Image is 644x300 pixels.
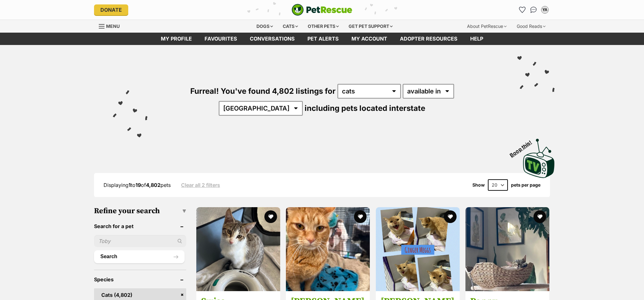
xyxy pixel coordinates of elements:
button: favourite [354,210,367,223]
div: Get pet support [344,20,397,33]
img: logo-cat-932fe2b9b8326f06289b0f2fb663e598f794de774fb13d1741a6617ecf9a85b4.svg [292,4,352,16]
ul: Account quick links [517,5,550,15]
a: Favourites [198,33,243,45]
div: Good Reads [512,20,550,33]
span: Show [472,182,485,188]
div: About PetRescue [463,20,511,33]
span: Boop this! [509,135,538,158]
strong: 1 [129,182,131,188]
div: Dogs [252,20,277,33]
img: PetRescue TV logo [523,139,555,178]
div: Other pets [303,20,343,33]
div: YA [542,7,548,13]
img: chat-41dd97257d64d25036548639549fe6c8038ab92f7586957e7f3b1b290dea8141.svg [530,7,537,13]
img: Ethel - Domestic Short Hair (DSH) Cat [286,207,370,291]
span: including pets located interstate [305,104,425,113]
a: Clear all 2 filters [181,182,220,188]
span: Furreal! You've found 4,802 listings for [190,86,336,96]
div: Cats [278,20,302,33]
h3: Refine your search [94,207,186,215]
a: My profile [155,33,198,45]
a: Adopter resources [394,33,464,45]
a: Conversations [528,5,539,15]
img: Ginger meggs - Domestic Short Hair (DSH) Cat [376,207,460,291]
button: My account [540,5,550,15]
a: PetRescue [292,4,352,16]
button: favourite [444,210,456,223]
input: Toby [94,235,186,247]
strong: 19 [136,182,141,188]
a: conversations [243,33,301,45]
a: Pet alerts [301,33,345,45]
a: Boop this! [523,133,555,179]
a: Donate [94,4,128,15]
img: Swiss - Domestic Short Hair (DSH) Cat [196,207,280,291]
button: favourite [264,210,277,223]
img: Poppy - Domestic Short Hair (DSH) Cat [465,207,549,291]
button: Search [94,250,185,263]
a: My account [345,33,394,45]
button: favourite [534,210,546,223]
a: Help [464,33,489,45]
a: Menu [99,20,124,31]
label: pets per page [511,182,540,188]
strong: 4,802 [146,182,161,188]
span: Menu [106,23,120,29]
header: Search for a pet [94,223,186,229]
a: Favourites [517,5,527,15]
header: Species [94,277,186,282]
span: Displaying to of pets [104,182,171,188]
